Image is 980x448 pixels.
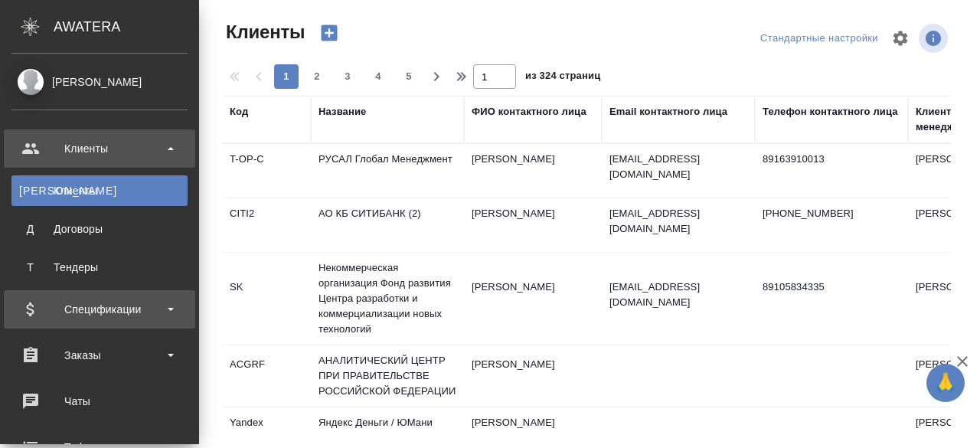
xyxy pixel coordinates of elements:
[311,198,464,252] td: АО КБ СИТИБАНК (2)
[609,152,747,182] p: [EMAIL_ADDRESS][DOMAIN_NAME]
[464,198,602,252] td: [PERSON_NAME]
[366,64,390,89] button: 4
[222,349,311,403] td: ACGRF
[926,364,965,402] button: 🙏
[335,64,360,89] button: 3
[311,345,464,407] td: АНАЛИТИЧЕСКИЙ ЦЕНТР ПРИ ПРАВИТЕЛЬСТВЕ РОССИЙСКОЙ ФЕДЕРАЦИИ
[4,382,195,420] a: Чаты
[11,344,188,367] div: Заказы
[311,20,348,46] button: Создать
[366,69,390,84] span: 4
[933,367,959,399] span: 🙏
[397,64,421,89] button: 5
[397,69,421,84] span: 5
[763,280,900,295] p: 89105834335
[525,67,600,89] span: из 324 страниц
[11,74,188,90] div: [PERSON_NAME]
[305,69,329,84] span: 2
[11,298,188,321] div: Спецификации
[763,104,898,119] div: Телефон контактного лица
[609,280,747,310] p: [EMAIL_ADDRESS][DOMAIN_NAME]
[222,20,305,44] span: Клиенты
[11,175,188,206] a: [PERSON_NAME]Клиенты
[311,144,464,198] td: РУСАЛ Глобал Менеджмент
[472,104,586,119] div: ФИО контактного лица
[11,137,188,160] div: Клиенты
[609,206,747,237] p: [EMAIL_ADDRESS][DOMAIN_NAME]
[464,349,602,403] td: [PERSON_NAME]
[335,69,360,84] span: 3
[318,104,366,119] div: Название
[756,27,882,51] div: split button
[19,183,180,198] div: Клиенты
[763,152,900,167] p: 89163910013
[305,64,329,89] button: 2
[222,198,311,252] td: CITI2
[19,221,180,237] div: Договоры
[19,260,180,275] div: Тендеры
[11,390,188,413] div: Чаты
[464,144,602,198] td: [PERSON_NAME]
[763,206,900,221] p: [PHONE_NUMBER]
[222,144,311,198] td: T-OP-C
[464,272,602,325] td: [PERSON_NAME]
[609,104,727,119] div: Email контактного лица
[230,104,248,119] div: Код
[54,11,199,42] div: AWATERA
[11,214,188,244] a: ДДоговоры
[11,252,188,283] a: ТТендеры
[311,253,464,345] td: Некоммерческая организация Фонд развития Центра разработки и коммерциализации новых технологий
[222,272,311,325] td: SK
